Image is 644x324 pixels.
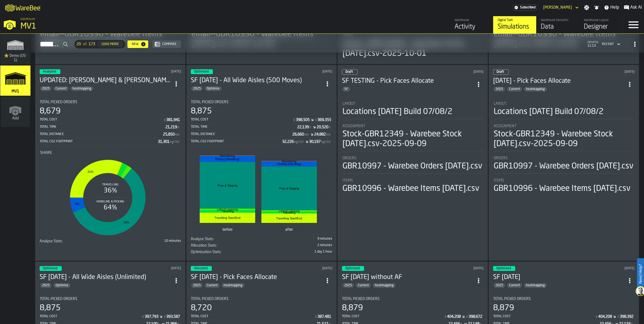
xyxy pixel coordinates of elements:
div: DropdownMenuValue-Jules McBlain [543,5,572,10]
div: Stat Value [317,315,331,319]
span: Current [356,284,371,287]
div: 8,720 [191,303,212,313]
a: link-to-/wh/i/3ccf57d1-1e0c-4a81-a3bb-c2011c5f0d50/feed/ [450,16,493,33]
div: Title [191,243,261,248]
span: £ [164,315,166,319]
span: 2025 [40,87,52,91]
div: Updated: 19/09/2025, 00:43:57 Created: 18/09/2025, 23:52:14 [576,267,635,270]
div: Title [494,124,634,128]
section: card-SimulationDashboardCard-draft [342,96,483,195]
span: Optimised [496,267,511,270]
span: £ [617,315,619,319]
div: Title [342,102,483,106]
div: Stock-GBR12349 - Warebee Stock [DATE].csv-2025-09-09 [342,129,483,149]
div: Title [342,156,483,160]
h3: SF [DATE] - All Wide Aisles (500 Moves) [191,76,323,85]
div: Title [191,237,261,241]
span: Total Picked Orders [342,297,380,301]
div: 9 minutes [263,237,333,241]
div: Total CO2 Footprint [40,140,158,143]
span: £ [315,315,317,319]
span: Draft [345,70,353,74]
span: Orders [494,156,508,160]
span: Add [12,116,19,120]
div: 8,679 [40,106,61,116]
section: card-SimulationDashboardCard-analyzed [40,96,181,246]
div: stat-Share [40,151,181,238]
div: Total Cost [493,315,595,318]
span: h [178,126,179,129]
div: Stat Value [158,140,169,144]
div: Title [494,156,634,160]
span: Analyse Stats: [191,237,214,241]
div: status-0 2 [342,69,358,75]
span: Current [507,284,522,287]
div: SF 19/09/25 - All Wide Aisles (500 Moves) [191,76,323,85]
div: stat-Orders [494,156,634,174]
span: 11:13 [587,44,599,48]
div: DropdownMenuValue-Jules McBlain [541,4,580,11]
span: 2025 [191,87,203,91]
div: Warehouse Layout [584,18,618,22]
h3: UPDATED: [PERSON_NAME] & [PERSON_NAME] [DATE] [40,76,171,85]
div: ItemListCard-DashboardItemContainer [337,65,488,261]
div: GBR10997 - Warebee Orders [DATE].csv [494,161,633,171]
div: Total Distance [191,132,292,136]
div: Stat Value [296,118,310,122]
a: link-to-/wh/i/3ccf57d1-1e0c-4a81-a3bb-c2011c5f0d50/simulations [0,66,30,97]
span: 9,153,100 [191,250,332,256]
div: Title [493,297,635,301]
div: GBR10996 - Warebee Items [DATE].csv [494,184,631,194]
div: Stat Value [317,118,331,122]
div: 8,875 [191,106,212,116]
span: £ [596,315,598,319]
span: Optimised [43,267,57,270]
div: Updated: 23/09/2025, 15:47:23 Created: 23/09/2025, 15:47:02 [421,70,484,74]
h3: SF [DATE] - All Wide Aisles (Unlimited) [40,273,171,282]
a: link-to-/wh/i/103622fe-4b04-4da1-b95f-2619b9c959cc/simulations [0,34,30,66]
div: 1 day 1 hour [263,250,333,254]
span: Layout [342,102,355,106]
span: heatmapping [70,87,94,91]
span: 173 [89,42,95,46]
div: Updated: 23/09/2025, 15:54:54 Created: 23/09/2025, 13:38:51 [273,70,333,74]
div: Title [40,151,181,155]
span: Items [342,178,353,183]
div: stat-Layout [342,102,483,119]
span: Current [205,284,220,287]
span: of [83,42,86,46]
div: Stat Value [292,132,304,137]
div: Title [494,102,634,106]
div: ItemListCard-DashboardItemContainer [35,65,186,261]
div: Title [191,250,261,254]
div: stat-Allocation Stats: [191,243,332,250]
text: before [223,228,233,232]
span: h [329,126,331,129]
span: Total Picked Orders [493,297,531,301]
div: Title [40,239,109,243]
div: Total Time [191,125,297,129]
div: ButtonLoadMore-Load More-Prev-First-Last [72,40,127,49]
span: Total Picked Orders [40,100,77,104]
span: kgCO2 [321,140,331,144]
span: Optimise [205,87,222,91]
div: Total Cost [191,315,314,318]
div: Stat Value [447,315,461,319]
span: Layout [494,102,507,106]
div: stat-Optimisation Stats: [191,250,332,256]
div: Updated: 23/09/2025, 13:54:32 Created: 23/09/2025, 13:40:42 [273,267,333,270]
text: after [285,228,293,232]
span: Analyse Stats: [40,239,63,243]
div: status-0 2 [493,69,509,75]
div: DropdownMenuValue-4 [600,41,621,47]
div: Title [342,297,483,301]
span: kgCO2 [170,140,179,144]
div: stat-Orders [342,156,483,174]
label: button-toggle-Ask AI [622,4,644,11]
div: 10 minutes [112,239,181,243]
